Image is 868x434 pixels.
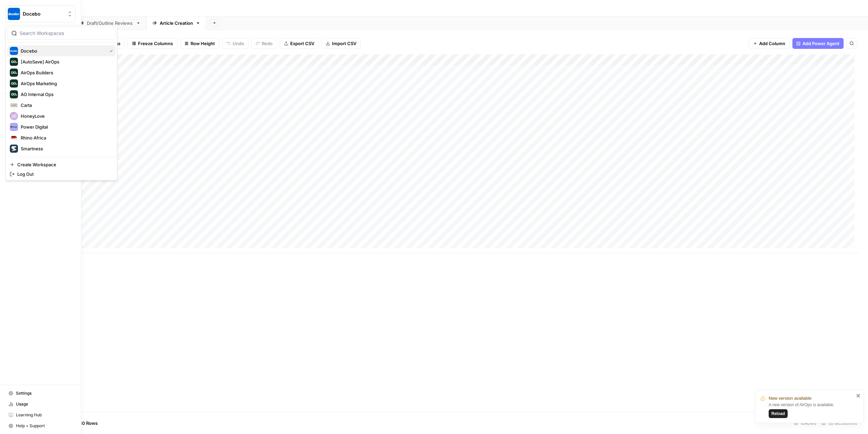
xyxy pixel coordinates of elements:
[20,30,111,37] input: Search Workspaces
[87,20,133,26] div: Draft/Outline Reviews
[819,418,860,429] div: 13/18 Columns
[17,161,110,168] span: Create Workspace
[10,145,18,153] img: Smartness Logo
[10,123,18,131] img: Power Digital Logo
[23,11,64,17] span: Docebo
[7,169,116,179] a: Log Out
[21,58,110,65] span: [AutoSave] AirOps
[21,145,110,152] span: Smartness
[262,40,273,47] span: Redo
[160,20,193,26] div: Article Creation
[74,16,146,30] a: Draft/Outline Reviews
[10,101,18,109] img: Carta Logo
[21,102,110,109] span: Carta
[21,80,110,87] span: AirOps Marketing
[5,5,76,22] button: Workspace: Docebo
[21,124,110,130] span: Power Digital
[280,38,319,49] button: Export CSV
[771,411,785,417] span: Reload
[222,38,249,49] button: Undo
[71,420,98,427] span: Add 10 Rows
[21,134,110,141] span: Rhino Africa
[16,401,73,407] span: Usage
[5,420,76,431] button: Help + Support
[332,40,356,47] span: Import CSV
[7,160,116,169] a: Create Workspace
[138,40,173,47] span: Freeze Columns
[792,38,844,49] button: Add Power Agent
[769,402,854,418] div: A new version of AirOps is available.
[21,69,110,76] span: AirOps Builders
[791,418,819,429] div: 10 Rows
[769,409,788,418] button: Reload
[290,40,314,47] span: Export CSV
[769,395,811,402] span: New version available
[803,40,840,47] span: Add Power Agent
[8,8,20,20] img: Docebo Logo
[5,410,76,420] a: Learning Hub
[16,412,73,418] span: Learning Hub
[10,58,18,66] img: [AutoSave] AirOps Logo
[856,393,861,398] button: close
[10,47,18,55] img: Docebo Logo
[127,38,177,49] button: Freeze Columns
[321,38,361,49] button: Import CSV
[5,399,76,410] a: Usage
[21,91,110,98] span: AO Internal Ops
[10,112,18,120] img: HoneyLove Logo
[10,79,18,88] img: AirOps Marketing Logo
[146,16,206,30] a: Article Creation
[5,25,117,181] div: Workspace: Docebo
[251,38,277,49] button: Redo
[233,40,244,47] span: Undo
[16,390,73,396] span: Settings
[21,48,104,54] span: Docebo
[16,423,73,429] span: Help + Support
[10,134,18,142] img: Rhino Africa Logo
[5,388,76,399] a: Settings
[180,38,219,49] button: Row Height
[10,69,18,77] img: AirOps Builders Logo
[17,171,110,177] span: Log Out
[21,113,110,119] span: HoneyLove
[759,40,785,47] span: Add Column
[749,38,790,49] button: Add Column
[10,90,18,98] img: AO Internal Ops Logo
[191,40,215,47] span: Row Height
